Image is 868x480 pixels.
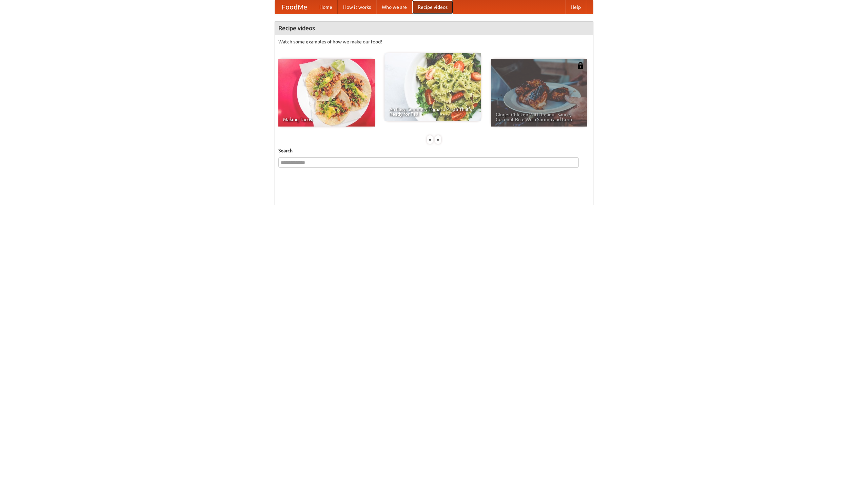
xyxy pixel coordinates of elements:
a: Help [565,0,586,14]
div: « [427,135,433,144]
a: Home [314,0,338,14]
a: How it works [338,0,376,14]
span: Making Tacos [283,117,370,122]
img: 483408.png [577,62,584,69]
a: Who we are [376,0,412,14]
h4: Recipe videos [275,21,593,35]
a: FoodMe [275,0,314,14]
a: An Easy, Summery Tomato Pasta That's Ready for Fall [384,53,481,121]
span: An Easy, Summery Tomato Pasta That's Ready for Fall [389,107,476,116]
a: Recipe videos [412,0,453,14]
p: Watch some examples of how we make our food! [278,38,590,45]
a: Making Tacos [278,59,375,127]
h5: Search [278,147,590,154]
div: » [435,135,441,144]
